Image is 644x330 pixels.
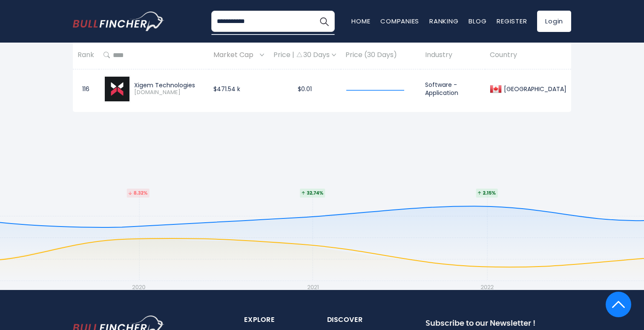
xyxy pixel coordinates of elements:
[209,69,269,109] td: $471.54 k
[134,81,204,89] div: Xigem Technologies
[537,11,571,32] a: Login
[105,77,129,101] img: XIGM.CN.png
[244,316,307,324] div: explore
[485,43,571,68] th: Country
[420,69,485,109] td: Software - Application
[497,17,527,26] a: Register
[420,43,485,68] th: Industry
[73,11,164,31] img: bullfincher logo
[273,85,336,93] div: $0.01
[273,51,336,60] div: Price | 30 Days
[380,17,419,26] a: Companies
[134,89,204,96] span: [DOMAIN_NAME]
[502,85,566,93] div: [GEOGRAPHIC_DATA]
[429,17,458,26] a: Ranking
[327,316,405,324] div: Discover
[351,17,370,26] a: Home
[341,43,420,68] th: Price (30 Days)
[213,49,258,62] span: Market Cap
[469,17,486,26] a: Blog
[73,69,99,109] td: 116
[73,11,164,31] a: Go to homepage
[313,11,335,32] button: Search
[73,43,99,68] th: Rank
